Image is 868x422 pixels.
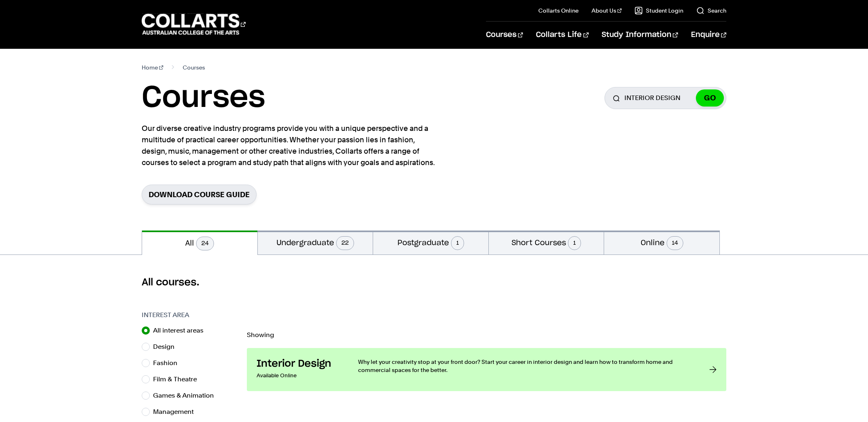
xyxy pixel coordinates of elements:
[489,231,604,255] button: Short Courses1
[635,7,683,15] a: Student Login
[696,7,726,15] a: Search
[183,62,205,73] span: Courses
[486,22,523,48] a: Courses
[142,123,438,168] p: Our diverse creative industry programs provide you with a unique perspective and a multitude of p...
[592,7,622,15] a: About Us
[142,13,246,36] div: Go to homepage
[691,22,726,48] a: Enquire
[142,185,257,204] a: Download Course Guide
[667,236,683,250] span: 14
[142,62,163,73] a: Home
[358,358,693,374] p: Why let your creativity stop at your front door? Start your career in interior design and learn h...
[536,22,588,48] a: Collarts Life
[336,236,354,250] span: 22
[538,7,579,15] a: Collarts Online
[451,236,464,250] span: 1
[142,231,257,255] button: All24
[604,231,719,255] button: Online14
[153,374,203,385] label: Film & Theatre
[142,80,265,116] h1: Courses
[257,370,342,381] p: Available Online
[142,310,239,320] h3: Interest Area
[153,341,181,352] label: Design
[257,358,342,370] h3: Interior Design
[568,236,581,250] span: 1
[153,390,220,401] label: Games & Animation
[696,89,724,107] button: GO
[153,357,184,369] label: Fashion
[247,348,726,391] a: Interior Design Available Online Why let your creativity stop at your front door? Start your care...
[153,406,200,418] label: Management
[247,332,726,338] p: Showing
[196,237,214,250] span: 24
[153,325,210,336] label: All interest areas
[373,231,488,255] button: Postgraduate1
[258,231,373,255] button: Undergraduate22
[605,87,726,109] input: Search for a course
[142,276,726,289] h2: All courses.
[602,22,678,48] a: Study Information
